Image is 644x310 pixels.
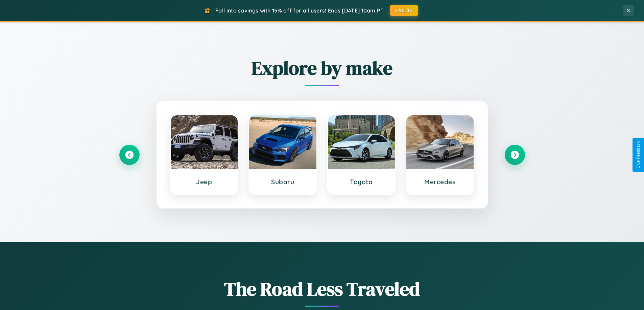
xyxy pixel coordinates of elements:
h1: The Road Less Traveled [119,276,525,302]
h3: Toyota [335,178,388,186]
h3: Jeep [177,178,231,186]
h3: Subaru [256,178,310,186]
span: Fall into savings with 15% off for all users! Ends [DATE] 10am PT. [215,7,385,14]
h3: Mercedes [413,178,467,186]
h2: Explore by make [119,55,525,81]
div: Give Feedback [636,141,641,169]
button: FALL15 [390,5,418,16]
